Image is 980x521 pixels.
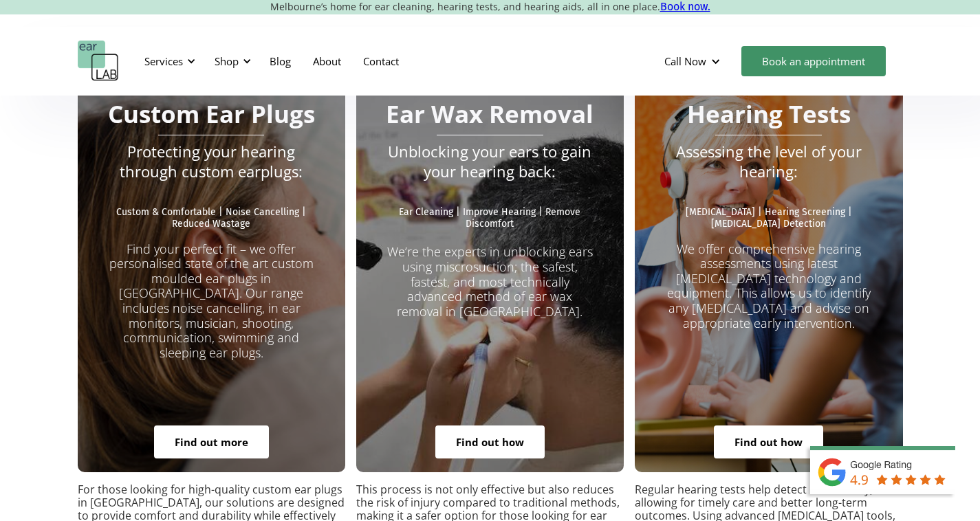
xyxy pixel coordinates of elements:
[388,141,591,181] em: Unblocking your ears to gain your hearing back:
[154,425,269,458] a: Find out more
[662,242,875,331] p: We offer comprehensive hearing assessments using latest [MEDICAL_DATA] technology and equipment. ...
[108,98,315,130] strong: Custom Ear Plugs
[144,54,183,68] div: Services
[105,242,318,361] p: Find your perfect fit – we offer personalised state of the art custom moulded ear plugs in [GEOGR...
[741,46,886,76] a: Book an appointment
[259,41,302,81] a: Blog
[302,41,352,81] a: About
[384,230,596,320] p: We’re the experts in unblocking ears using miscrosuction; the safest, fastest, and most technical...
[662,207,875,241] p: [MEDICAL_DATA] | Hearing Screening | [MEDICAL_DATA] Detection ‍
[105,207,318,241] p: Custom & Comfortable | Noise Cancelling | Reduced Wastage ‍
[714,425,823,458] a: Find out how
[215,54,239,68] div: Shop
[676,141,862,181] em: Assessing the level of your hearing:
[664,54,706,68] div: Call Now
[687,98,851,130] strong: Hearing Tests
[384,207,596,230] p: Ear Cleaning | Improve Hearing | Remove Discomfort
[352,41,410,81] a: Contact
[206,41,255,82] div: Shop
[78,41,119,82] a: home
[136,41,199,82] div: Services
[120,141,303,181] em: Protecting your hearing through custom earplugs:
[386,98,594,130] strong: Ear Wax Removal
[435,425,545,458] a: Find out how
[653,41,734,82] div: Call Now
